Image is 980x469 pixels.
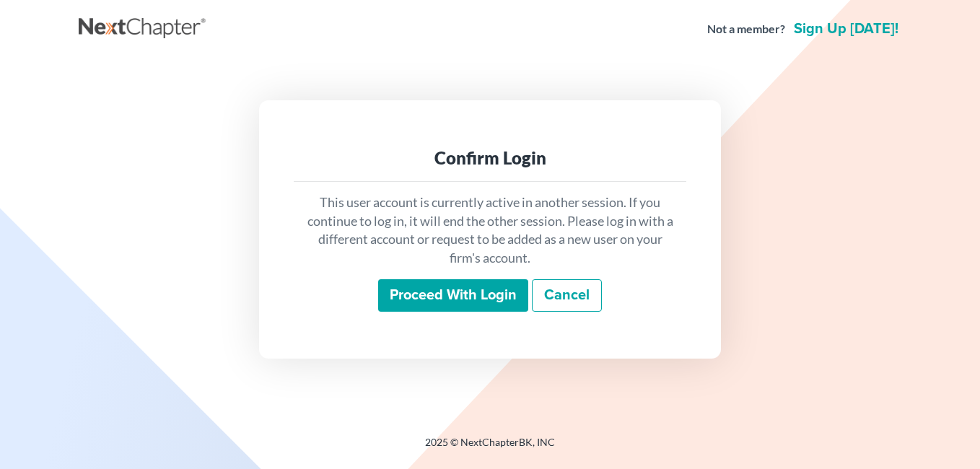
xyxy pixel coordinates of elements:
a: Cancel [532,279,602,312]
a: Sign up [DATE]! [791,22,901,36]
strong: Not a member? [707,21,785,38]
input: Proceed with login [378,279,528,312]
div: Confirm Login [305,146,675,170]
div: 2025 © NextChapterBK, INC [79,435,901,461]
p: This user account is currently active in another session. If you continue to log in, it will end ... [305,193,675,268]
